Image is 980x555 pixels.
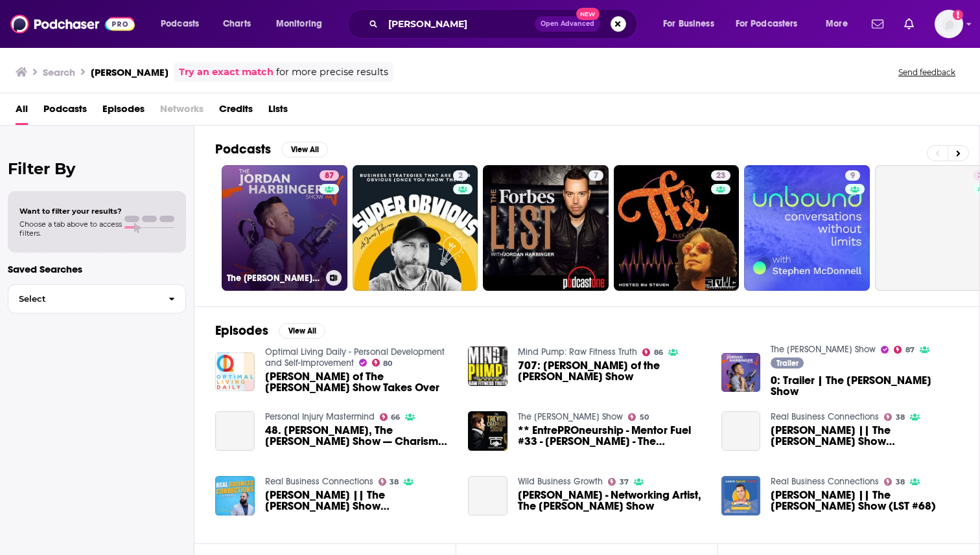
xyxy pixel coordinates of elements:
a: 48. Jordan Harbinger, The Jordan Harbinger Show — Charisma, Networking, And Podcasting Success [215,411,255,451]
a: Jordan Harbinger of The Jordan Harbinger Show Takes Over [215,352,255,392]
span: 7 [594,170,598,183]
a: 2 [353,165,478,291]
a: The Trevor Chapman Show [518,411,623,422]
span: [PERSON_NAME] || The [PERSON_NAME] Show (LST #68) [771,490,959,512]
a: 2 [453,170,468,181]
span: 87 [905,347,915,353]
span: Want to filter your results? [19,207,122,216]
a: 80 [372,359,393,367]
a: 9 [845,170,860,181]
span: 23 [716,170,725,183]
a: Jordan Harbinger - Networking Artist, The Jordan Harbinger Show [468,476,507,515]
span: Choose a tab above to access filters. [19,220,122,238]
a: EpisodesView All [215,323,325,339]
span: 86 [654,350,663,356]
span: Networks [160,98,204,125]
img: User Profile [935,10,963,38]
h3: The [PERSON_NAME] Show [227,273,321,284]
a: 87 [894,346,915,354]
span: Podcasts [161,15,199,33]
input: Search podcasts, credits, & more... [383,14,535,34]
span: Charts [223,15,251,33]
a: Personal Injury Mastermind [265,411,375,422]
a: Real Business Connections [771,411,879,422]
h2: Podcasts [215,141,271,157]
span: 2 [458,170,463,183]
a: Wild Business Growth [518,476,603,487]
span: 38 [390,479,399,485]
a: ** EntrePROneurship - Mentor Fuel #33 - Jordan Harbinger - The Jordan Harbinger Show ** [518,425,706,447]
span: for more precise results [276,65,388,80]
img: Jordan Harbinger || The Jordan Harbinger Show (LST #68) [721,476,761,515]
h2: Filter By [8,159,186,178]
a: 66 [380,413,401,421]
span: [PERSON_NAME] - Networking Artist, The [PERSON_NAME] Show [518,490,706,512]
a: Try an exact match [179,65,274,80]
a: 50 [628,413,649,421]
span: 38 [896,479,905,485]
a: Jordan Harbinger || The Jordan Harbinger Show (LST #68) [771,490,959,512]
a: ** EntrePROneurship - Mentor Fuel #33 - Jordan Harbinger - The Jordan Harbinger Show ** [468,411,507,451]
a: 7 [589,170,603,181]
h3: Search [43,66,75,78]
a: Charts [215,14,259,34]
a: PodcastsView All [215,141,328,157]
span: Trailer [776,359,799,367]
a: Jordan Harbinger - Networking Artist, The Jordan Harbinger Show [518,490,706,512]
span: 48. [PERSON_NAME], The [PERSON_NAME] Show — Charisma, Networking, And Podcasting Success [265,425,453,447]
a: 707: Jordan Harbinger of the Jordan Harbinger Show [518,360,706,382]
span: [PERSON_NAME] || The [PERSON_NAME] Show (Rebroadcast) [771,425,959,447]
img: Jordan Harbinger || The Jordan Harbinger Show (Rebroadcast) [215,476,255,515]
a: All [16,98,28,125]
a: 87 [320,170,339,181]
a: 38 [884,413,905,421]
a: Jordan Harbinger || The Jordan Harbinger Show (Rebroadcast) [721,411,761,451]
span: 37 [620,479,629,485]
a: Show notifications dropdown [899,13,919,35]
span: Credits [219,98,253,125]
a: 38 [379,478,399,486]
a: Jordan Harbinger || The Jordan Harbinger Show (Rebroadcast) [771,425,959,447]
a: Episodes [102,98,145,125]
button: Select [8,284,186,313]
span: Logged in as cmand-s [935,10,963,38]
a: Optimal Living Daily - Personal Development and Self-Improvement [265,346,445,368]
span: [PERSON_NAME] || The [PERSON_NAME] Show (Rebroadcast) [265,490,453,512]
button: open menu [654,14,730,34]
span: For Podcasters [736,15,798,33]
a: 37 [608,478,629,486]
span: 50 [640,414,649,420]
a: 86 [642,348,663,356]
span: 707: [PERSON_NAME] of the [PERSON_NAME] Show [518,360,706,382]
a: Lists [268,98,288,125]
button: open menu [267,14,339,34]
span: Open Advanced [541,21,594,27]
a: Real Business Connections [771,476,879,487]
a: Jordan Harbinger || The Jordan Harbinger Show (Rebroadcast) [265,490,453,512]
span: 66 [391,414,400,420]
span: Monitoring [276,15,322,33]
span: More [826,15,848,33]
button: View All [279,323,325,339]
button: Send feedback [894,67,959,78]
a: The Jordan Harbinger Show [771,344,876,355]
h2: Episodes [215,323,268,339]
span: For Business [663,15,714,33]
a: 38 [884,478,905,486]
img: 707: Jordan Harbinger of the Jordan Harbinger Show [468,346,507,386]
span: 0: Trailer | The [PERSON_NAME] Show [771,375,959,397]
div: Search podcasts, credits, & more... [360,9,649,39]
span: 87 [325,170,334,183]
span: 38 [896,414,905,420]
a: 0: Trailer | The Jordan Harbinger Show [721,353,761,392]
span: Select [8,295,158,303]
span: [PERSON_NAME] of The [PERSON_NAME] Show Takes Over [265,371,453,393]
a: Podcasts [43,98,87,125]
a: Show notifications dropdown [867,13,889,35]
